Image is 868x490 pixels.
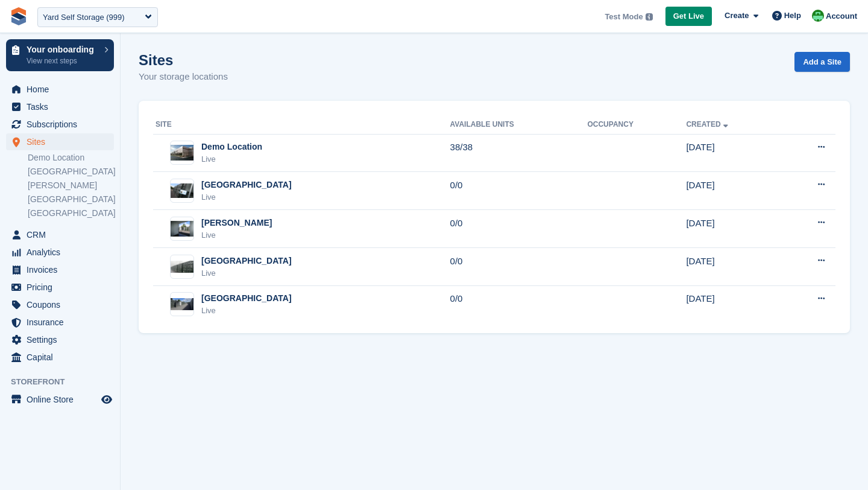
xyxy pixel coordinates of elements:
[27,56,98,66] p: View next steps
[27,133,99,150] span: Sites
[28,180,114,191] a: [PERSON_NAME]
[201,179,292,191] div: [GEOGRAPHIC_DATA]
[201,153,262,165] div: Live
[27,296,99,313] span: Coupons
[10,7,28,25] img: stora-icon-8386f47178a22dfd0bd8f6a31ec36ba5ce8667c1dd55bd0f319d3a0aa187defe.svg
[6,133,114,150] a: menu
[450,172,588,210] td: 0/0
[27,279,99,296] span: Pricing
[27,45,98,54] p: Your onboarding
[201,255,292,267] div: [GEOGRAPHIC_DATA]
[646,13,653,21] img: icon-info-grey-7440780725fd019a000dd9b08b2336e03edf1995a4989e88bcd33f0948082b44.svg
[28,166,114,177] a: [GEOGRAPHIC_DATA]
[6,244,114,261] a: menu
[6,116,114,133] a: menu
[450,134,588,172] td: 38/38
[99,392,114,407] a: Preview store
[43,11,125,24] div: Yard Self Storage (999)
[686,134,781,172] td: [DATE]
[27,98,99,115] span: Tasks
[6,331,114,348] a: menu
[201,141,262,153] div: Demo Location
[6,81,114,98] a: menu
[784,10,801,22] span: Help
[201,292,292,305] div: [GEOGRAPHIC_DATA]
[27,81,99,98] span: Home
[812,10,824,22] img: Laura Carlisle
[27,116,99,133] span: Subscriptions
[139,52,228,68] h1: Sites
[27,391,99,408] span: Online Store
[450,115,588,135] th: Available Units
[139,70,228,84] p: Your storage locations
[686,210,781,248] td: [DATE]
[201,229,272,241] div: Live
[686,172,781,210] td: [DATE]
[28,152,114,164] a: Demo Location
[153,115,450,135] th: Site
[27,261,99,278] span: Invoices
[28,194,114,205] a: [GEOGRAPHIC_DATA]
[450,210,588,248] td: 0/0
[28,208,114,219] a: [GEOGRAPHIC_DATA]
[171,298,193,310] img: Image of Sheffield site
[6,296,114,313] a: menu
[171,145,193,161] img: Image of Demo Location site
[6,349,114,366] a: menu
[686,120,730,129] a: Created
[686,285,781,323] td: [DATE]
[11,376,120,388] span: Storefront
[27,314,99,331] span: Insurance
[826,10,857,22] span: Account
[6,391,114,408] a: menu
[6,39,114,71] a: Your onboarding View next steps
[171,221,193,237] img: Image of Newton Aycliffe site
[794,52,850,72] a: Add a Site
[171,183,193,199] img: Image of Newcastle site
[6,98,114,115] a: menu
[665,7,712,27] a: Get Live
[201,191,292,203] div: Live
[673,10,704,22] span: Get Live
[171,261,193,273] img: Image of Durham site
[27,226,99,243] span: CRM
[201,217,272,229] div: [PERSON_NAME]
[27,244,99,261] span: Analytics
[6,314,114,331] a: menu
[27,331,99,348] span: Settings
[725,10,749,22] span: Create
[201,267,292,279] div: Live
[450,285,588,323] td: 0/0
[6,226,114,243] a: menu
[27,349,99,366] span: Capital
[686,248,781,286] td: [DATE]
[201,305,292,317] div: Live
[450,248,588,286] td: 0/0
[6,279,114,296] a: menu
[587,115,686,135] th: Occupancy
[6,261,114,278] a: menu
[605,11,643,23] span: Test Mode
